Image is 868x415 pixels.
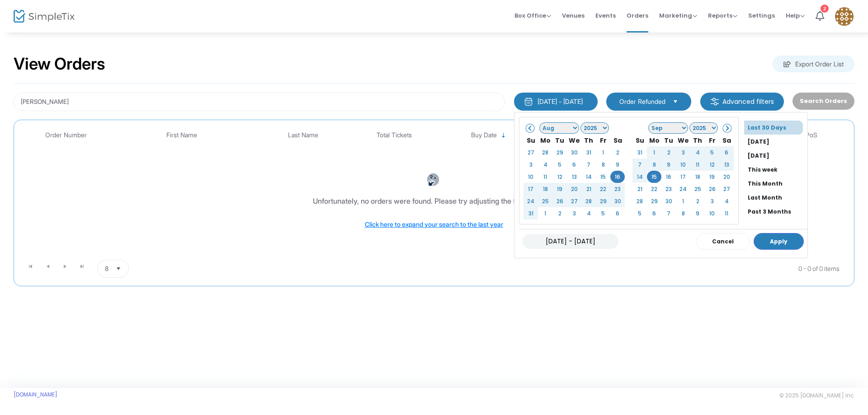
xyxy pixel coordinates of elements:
td: 21 [632,183,647,195]
td: 14 [581,171,596,183]
span: Orders [627,4,648,27]
img: monthly [524,97,533,106]
td: 18 [690,171,705,183]
span: Order Number [45,131,87,139]
span: Order Refunded [619,97,665,106]
span: Events [595,4,616,27]
td: 11 [690,159,705,171]
th: Tu [661,134,676,146]
td: 15 [647,171,661,183]
td: 20 [567,183,581,195]
td: 28 [632,195,647,207]
li: Last 30 Days [744,121,803,135]
td: 13 [719,159,734,171]
td: 31 [581,146,596,159]
td: 19 [705,171,719,183]
li: Past 3 Months [744,205,807,219]
td: 14 [632,171,647,183]
div: Unfortunately, no orders were found. Please try adjusting the filters above. [313,196,556,206]
td: 6 [719,146,734,159]
span: Help [786,11,805,20]
td: 30 [610,195,625,207]
m-button: Advanced filters [700,93,784,111]
td: 27 [719,183,734,195]
th: Th [581,134,596,146]
td: 24 [524,195,538,207]
td: 20 [719,171,734,183]
th: We [676,134,690,146]
td: 3 [676,146,690,159]
td: 19 [552,183,567,195]
td: 8 [676,207,690,219]
td: 5 [632,207,647,219]
td: 30 [661,195,676,207]
div: [DATE] - [DATE] [538,97,583,106]
span: Venues [562,4,585,27]
th: Sa [719,134,734,146]
li: This week [744,163,807,177]
td: 17 [676,171,690,183]
span: 8 [105,264,108,273]
button: Apply [754,233,804,250]
td: 27 [567,195,581,207]
th: Tu [552,134,567,146]
td: 1 [647,146,661,159]
li: This Month [744,177,807,191]
td: 16 [661,171,676,183]
td: 10 [524,171,538,183]
td: 28 [581,195,596,207]
h2: View Orders [14,54,105,74]
td: 10 [705,207,719,219]
div: 2 [821,5,829,13]
td: 4 [690,146,705,159]
span: PoS [806,131,817,139]
td: 10 [676,159,690,171]
td: 28 [538,146,552,159]
li: [DATE] [744,149,807,163]
a: [DOMAIN_NAME] [14,391,57,398]
span: Reports [708,11,737,20]
td: 29 [596,195,610,207]
th: Total Tickets [356,125,432,146]
td: 5 [705,146,719,159]
td: 7 [581,159,596,171]
td: 11 [719,207,734,219]
td: 27 [524,146,538,159]
td: 9 [661,159,676,171]
td: 24 [676,183,690,195]
td: 30 [567,146,581,159]
span: Sortable [500,132,507,139]
td: 1 [538,207,552,219]
span: Box Office [514,11,551,20]
li: Last Month [744,191,807,205]
th: Fr [705,134,719,146]
td: 2 [661,146,676,159]
td: 18 [538,183,552,195]
td: 17 [524,183,538,195]
th: Sa [610,134,625,146]
span: First Name [166,131,197,139]
td: 4 [538,159,552,171]
td: 3 [705,195,719,207]
td: 11 [538,171,552,183]
td: 7 [632,159,647,171]
th: Mo [538,134,552,146]
th: We [567,134,581,146]
td: 6 [567,159,581,171]
input: MM/DD/YYYY - MM/DD/YYYY [523,234,618,249]
span: Last Name [288,131,318,139]
td: 7 [661,207,676,219]
td: 4 [581,207,596,219]
td: 9 [610,159,625,171]
img: face-thinking.png [426,173,440,187]
td: 31 [632,146,647,159]
span: Marketing [659,11,697,20]
td: 21 [581,183,596,195]
td: 26 [705,183,719,195]
td: 5 [596,207,610,219]
td: 5 [552,159,567,171]
td: 9 [690,207,705,219]
button: Select [669,97,682,107]
kendo-pager-info: 0 - 0 of 0 items [219,260,840,278]
th: Fr [596,134,610,146]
